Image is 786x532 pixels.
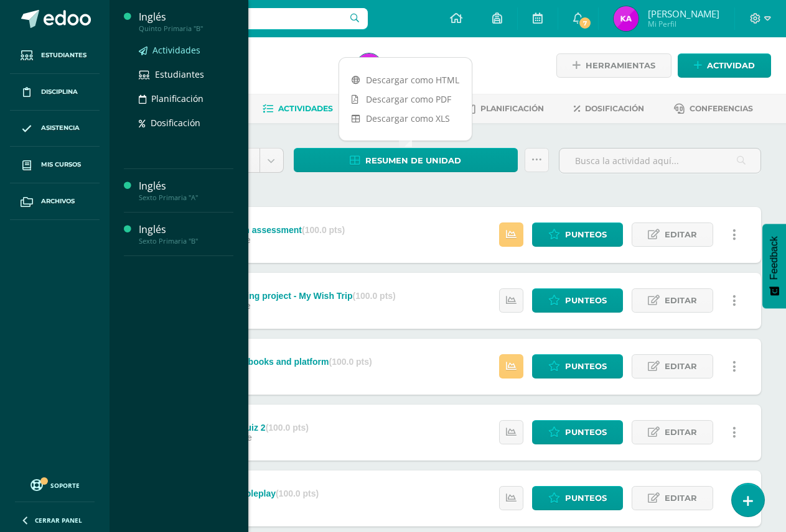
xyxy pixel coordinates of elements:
div: Sexto Primaria "A" [139,193,233,202]
h1: Inglés [157,51,342,68]
span: Disciplina [41,87,78,97]
span: Editar [665,421,697,444]
a: Asistencia [10,111,100,147]
a: Disciplina [10,74,100,111]
a: Punteos [532,222,623,247]
a: Actividades [263,99,333,119]
span: Editar [665,487,697,510]
a: InglésSexto Primaria "B" [139,222,233,245]
a: InglésSexto Primaria "A" [139,179,233,202]
div: Actividad 6 Books, notebooks and platform [149,357,372,367]
a: Estudiantes [10,37,100,74]
strong: (100.0 pts) [302,225,345,235]
span: 19 de Septiembre [183,433,252,443]
a: Punteos [532,354,623,378]
a: Actividad [678,53,771,78]
a: Herramientas [556,53,671,78]
span: Estudiantes [41,50,87,60]
span: Actividad [707,54,755,77]
img: 31c390eaf4682de010f6555167b6f8b5.png [614,6,639,31]
div: Actividad 7 Final Speaking project - My Wish Trip [149,291,396,301]
a: Dosificación [139,116,233,130]
span: [PERSON_NAME] [648,7,719,20]
span: Mi Perfil [648,19,719,29]
a: Punteos [532,486,623,510]
div: Inglés [139,179,233,193]
div: Sexto Primaria "B" [139,237,233,245]
span: Planificación [480,104,544,113]
img: 31c390eaf4682de010f6555167b6f8b5.png [357,53,381,78]
span: Estudiantes [155,68,204,80]
a: Resumen de unidad [294,148,518,172]
strong: (100.0 pts) [266,423,309,433]
input: Busca la actividad aquí... [559,149,760,173]
span: Mis cursos [41,160,81,170]
span: Asistencia [41,123,80,133]
span: Editar [665,355,697,378]
div: Inglés [139,222,233,237]
span: Punteos [565,421,607,444]
span: Punteos [565,487,607,510]
a: Punteos [532,420,623,444]
span: Editar [665,223,697,246]
span: Soporte [50,481,80,490]
span: Actividades [278,104,333,113]
span: Resumen de unidad [365,149,461,172]
a: Descargar como HTML [339,70,472,89]
strong: (100.0 pts) [276,488,319,498]
a: Descargar como PDF [339,89,472,109]
span: 10 de Octubre [195,235,251,245]
a: Actividades [139,43,233,57]
strong: (100.0 pts) [353,291,396,301]
a: Mis cursos [10,147,100,183]
div: Sexto Primaria 'A' [157,68,342,80]
span: Punteos [565,289,607,312]
span: Punteos [565,355,607,378]
a: Dosificación [574,99,644,119]
span: Conferencias [690,104,753,113]
span: Archivos [41,196,75,206]
a: Estudiantes [139,67,233,81]
span: 03 de Octubre [195,301,251,311]
span: Editar [665,289,697,312]
strong: (100.0 pts) [329,357,372,367]
a: Archivos [10,183,100,220]
div: Inglés [139,10,233,24]
span: Planificación [151,93,204,104]
a: Conferencias [674,99,753,119]
span: Dosificación [151,117,200,129]
span: Dosificación [585,104,644,113]
a: InglésQuinto Primaria "B" [139,10,233,33]
span: Cerrar panel [35,516,82,525]
span: Feedback [769,236,780,280]
span: Herramientas [586,54,655,77]
a: Planificación [467,99,544,119]
div: Quinto Primaria "B" [139,24,233,33]
a: Soporte [15,476,95,493]
span: 7 [578,16,592,30]
a: Planificación [139,91,233,106]
a: Descargar como XLS [339,109,472,128]
button: Feedback - Mostrar encuesta [762,224,786,308]
span: Actividades [152,44,200,56]
span: Punteos [565,223,607,246]
a: Punteos [532,288,623,313]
